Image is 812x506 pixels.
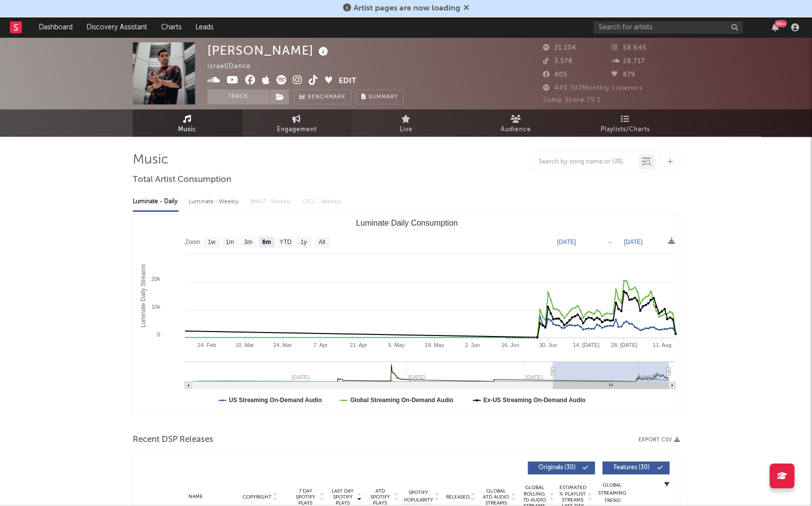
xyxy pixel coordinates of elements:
[308,91,346,103] span: Benchmark
[400,124,413,136] span: Live
[133,109,242,137] a: Music
[543,45,576,51] span: 21.104
[277,124,317,136] span: Engagement
[602,461,669,474] button: Features(30)
[593,21,742,34] input: Search for artists
[279,239,291,246] text: YTD
[229,397,322,404] text: US Streaming On-Demand Audio
[197,342,215,348] text: 24. Feb
[543,97,601,103] span: Jump Score: 79.1
[483,397,585,404] text: Ex-US Streaming On-Demand Audio
[133,215,680,414] svg: Luminate Daily Consumption
[318,239,325,246] text: All
[133,434,213,446] span: Recent DSP Releases
[235,342,254,348] text: 10. Mar
[543,72,567,78] span: 405
[388,342,405,348] text: 5. May
[368,94,398,100] span: Summary
[624,239,642,246] text: [DATE]
[151,304,160,310] text: 10k
[500,124,531,136] span: Audience
[139,264,146,327] text: Luminate Daily Streams
[557,239,576,246] text: [DATE]
[607,239,613,246] text: →
[32,17,80,37] a: Dashboard
[356,89,403,104] button: Summary
[207,89,270,104] button: Track
[600,124,649,136] span: Playlists/Charts
[463,4,469,12] span: Dismiss
[242,109,352,137] a: Engagement
[609,465,654,471] span: Features ( 30 )
[330,488,356,506] span: Last Day Spotify Plays
[350,397,453,404] text: Global Streaming On-Demand Audio
[404,489,433,504] span: Spotify Popularity
[313,342,328,348] text: 7. Apr
[163,493,228,500] div: Name
[294,89,351,104] a: Benchmark
[300,239,307,246] text: 1y
[543,85,643,91] span: 449.392 Monthly Listeners
[611,72,635,78] span: 479
[178,124,196,136] span: Music
[133,174,231,186] span: Total Artist Consumption
[188,17,220,37] a: Leads
[185,239,200,246] text: Zoom
[356,219,457,227] text: Luminate Daily Consumption
[482,488,510,506] span: Global ATD Audio Streams
[367,488,393,506] span: ATD Spotify Plays
[225,239,234,246] text: 1m
[207,61,262,73] div: Israel | Dance
[652,342,671,348] text: 11. Aug
[534,465,580,471] span: Originals ( 30 )
[354,4,460,12] span: Artist pages are now loading
[350,342,367,348] text: 21. Apr
[424,342,444,348] text: 19. May
[292,488,319,506] span: 7 Day Spotify Plays
[570,109,680,137] a: Playlists/Charts
[446,494,469,500] span: Released
[273,342,292,348] text: 24. Mar
[539,342,556,348] text: 30. Jun
[611,58,644,65] span: 28.717
[528,461,595,474] button: Originals(30)
[244,239,252,246] text: 3m
[638,437,680,443] button: Export CSV
[461,109,570,137] a: Audience
[543,58,573,65] span: 3.578
[464,342,479,348] text: 2. Jun
[207,239,215,246] text: 1w
[611,45,646,51] span: 58.645
[80,17,154,37] a: Discovery Assistant
[262,239,271,246] text: 6m
[572,342,599,348] text: 14. [DATE]
[534,158,638,166] input: Search by song name or URL
[188,193,241,210] div: Luminate - Weekly
[157,332,160,337] text: 0
[611,342,637,348] text: 28. [DATE]
[154,17,188,37] a: Charts
[151,276,160,282] text: 20k
[501,342,519,348] text: 16. Jun
[339,75,357,87] button: Edit
[771,23,778,31] button: 99+
[774,20,787,27] div: 99 +
[207,42,331,59] div: [PERSON_NAME]
[352,109,461,137] a: Live
[133,193,179,210] div: Luminate - Daily
[243,494,271,500] span: Copyright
